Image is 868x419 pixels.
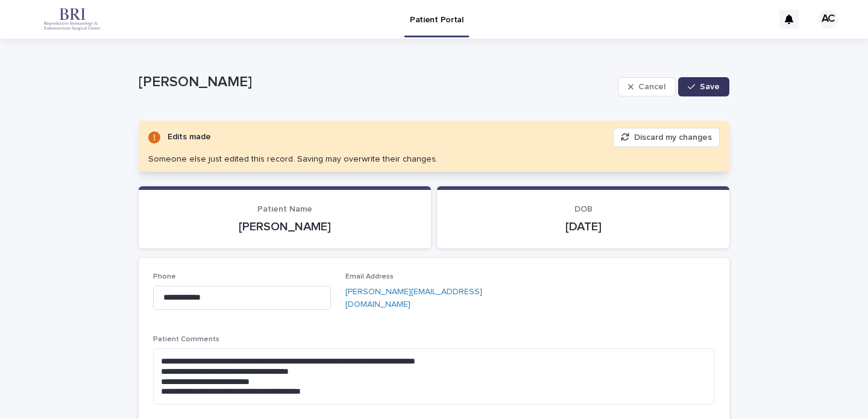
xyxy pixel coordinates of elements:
button: Cancel [618,77,676,96]
span: Patient Comments [153,336,219,343]
div: Someone else just edited this record. Saving may overwrite their changes. [148,154,438,165]
button: Discard my changes [613,128,720,147]
span: Email Address [345,273,394,280]
div: AC [819,10,838,29]
a: [PERSON_NAME][EMAIL_ADDRESS][DOMAIN_NAME] [345,288,482,309]
div: Edits made [168,130,211,145]
span: Phone [153,273,176,280]
p: [DATE] [451,219,715,234]
span: Save [700,83,720,91]
p: [PERSON_NAME] [153,219,417,234]
p: [PERSON_NAME] [139,74,613,91]
span: Cancel [638,83,665,91]
img: oRmERfgFTTevZZKagoCM [24,7,121,31]
span: Patient Name [257,205,312,213]
span: DOB [574,205,593,213]
button: Save [678,77,729,96]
